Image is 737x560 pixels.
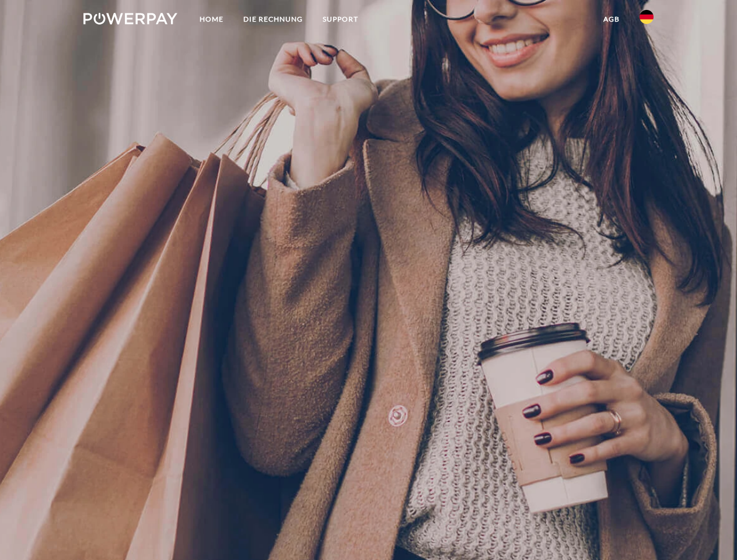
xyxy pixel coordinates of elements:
[83,13,177,24] img: logo-powerpay-white.svg
[313,9,368,30] a: SUPPORT
[593,9,630,30] a: agb
[640,10,654,24] img: de
[190,9,233,30] a: Home
[233,9,313,30] a: DIE RECHNUNG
